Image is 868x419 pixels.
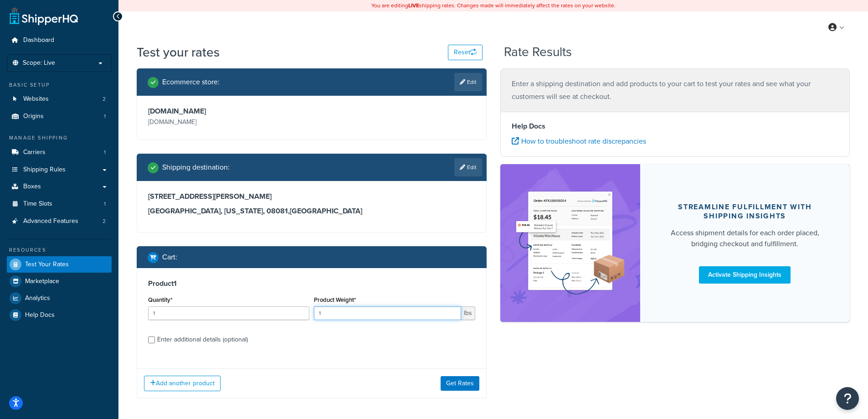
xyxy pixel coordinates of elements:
[137,43,220,61] h1: Test your rates
[148,279,475,288] h3: Product 1
[25,311,55,319] span: Help Docs
[454,158,482,176] a: Edit
[504,45,572,59] h2: Rate Results
[148,296,172,303] label: Quantity*
[104,149,106,156] span: 1
[23,149,46,156] span: Carriers
[103,95,106,103] span: 2
[162,78,220,86] h2: Ecommerce store :
[23,36,54,44] span: Dashboard
[148,107,309,116] h3: [DOMAIN_NAME]
[7,91,112,108] a: Websites2
[104,200,106,208] span: 1
[454,73,482,91] a: Edit
[104,113,106,120] span: 1
[662,202,828,221] div: Streamline Fulfillment with Shipping Insights
[662,228,828,249] div: Access shipment details for each order placed, bridging checkout and fulfillment.
[7,307,112,323] a: Help Docs
[836,387,859,410] button: Open Resource Center
[512,78,839,103] p: Enter a shipping destination and add products to your cart to test your rates and see what your c...
[7,161,112,178] a: Shipping Rules
[7,108,112,125] li: Origins
[7,91,112,108] li: Websites
[512,121,839,132] h4: Help Docs
[7,108,112,125] a: Origins1
[162,253,177,261] h2: Cart :
[7,290,112,306] a: Analytics
[148,306,309,320] input: 0
[162,163,230,171] h2: Shipping destination :
[7,81,112,89] div: Basic Setup
[25,278,59,285] span: Marketplace
[7,256,112,273] a: Test Your Rates
[314,306,461,320] input: 0.00
[314,296,356,303] label: Product Weight*
[23,217,78,225] span: Advanced Features
[7,273,112,290] a: Marketplace
[461,306,475,320] span: lbs
[7,196,112,212] a: Time Slots1
[148,192,475,201] h3: [STREET_ADDRESS][PERSON_NAME]
[7,246,112,254] div: Resources
[7,32,112,49] a: Dashboard
[441,376,479,391] button: Get Rates
[23,59,55,67] span: Scope: Live
[7,196,112,212] li: Time Slots
[7,178,112,195] a: Boxes
[408,1,419,10] b: LIVE
[25,295,50,302] span: Analytics
[148,116,309,129] p: [DOMAIN_NAME]
[144,376,221,391] button: Add another product
[23,113,44,120] span: Origins
[23,166,66,174] span: Shipping Rules
[448,45,483,60] button: Reset
[699,266,791,284] a: Activate Shipping Insights
[7,213,112,230] a: Advanced Features2
[7,213,112,230] li: Advanced Features
[7,144,112,161] li: Carriers
[23,200,52,208] span: Time Slots
[157,333,248,346] div: Enter additional details (optional)
[512,136,646,146] a: How to troubleshoot rate discrepancies
[514,178,627,308] img: feature-image-si-e24932ea9b9fcd0ff835db86be1ff8d589347e8876e1638d903ea230a36726be.png
[148,336,155,343] input: Enter additional details (optional)
[23,95,49,103] span: Websites
[7,144,112,161] a: Carriers1
[148,207,475,216] h3: [GEOGRAPHIC_DATA], [US_STATE], 08081 , [GEOGRAPHIC_DATA]
[23,183,41,191] span: Boxes
[7,134,112,142] div: Manage Shipping
[103,217,106,225] span: 2
[25,261,69,269] span: Test Your Rates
